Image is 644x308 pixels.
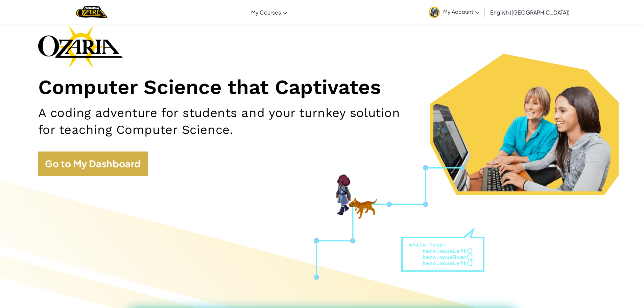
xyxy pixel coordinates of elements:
[248,3,290,21] a: My Courses
[487,3,573,21] a: English ([GEOGRAPHIC_DATA])
[76,5,108,19] a: Ozaria by CodeCombat logo
[443,8,479,15] span: My Account
[38,75,606,100] h1: Computer Science that Captivates
[251,9,281,16] span: My Courses
[429,7,440,18] img: avatar
[76,5,108,19] img: Home
[38,151,148,176] a: Go to My Dashboard
[490,9,570,16] span: English ([GEOGRAPHIC_DATA])
[425,1,483,23] a: My Account
[38,25,123,68] img: Ozaria branding logo
[38,104,419,138] h2: A coding adventure for students and your turnkey solution for teaching Computer Science.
